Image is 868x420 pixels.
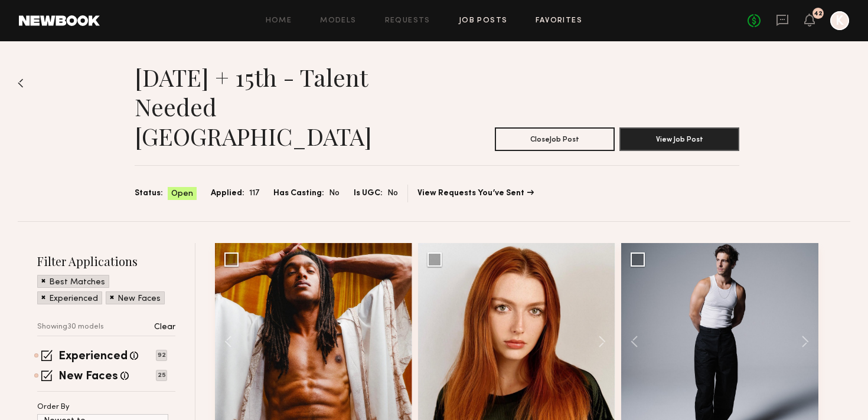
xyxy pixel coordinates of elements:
a: Favorites [536,17,582,25]
p: Showing 30 models [37,323,104,331]
p: Order By [37,403,70,411]
label: Experienced [58,351,128,363]
p: Experienced [49,295,98,303]
p: 92 [156,350,167,361]
span: No [387,187,398,200]
a: Requests [385,17,430,25]
span: No [329,187,340,200]
span: Status: [135,187,163,200]
p: Best Matches [49,278,105,287]
div: 42 [814,11,823,17]
button: View Job Post [619,127,739,151]
h2: Filter Applications [37,253,175,269]
p: New Faces [118,295,161,303]
a: Job Posts [459,17,508,25]
label: New Faces [58,371,118,383]
span: Open [171,188,193,200]
button: CloseJob Post [495,127,615,151]
a: Models [320,17,356,25]
img: Back to previous page [18,78,24,88]
p: Clear [154,323,175,332]
span: Has Casting: [273,187,324,200]
span: Is UGC: [354,187,383,200]
h1: [DATE] + 15th - Talent Needed [GEOGRAPHIC_DATA] [135,63,437,151]
span: Applied: [211,187,244,200]
a: View Requests You’ve Sent [417,189,534,198]
a: Home [266,17,292,25]
span: 117 [249,187,259,200]
p: 25 [156,370,167,381]
a: K [830,11,849,30]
